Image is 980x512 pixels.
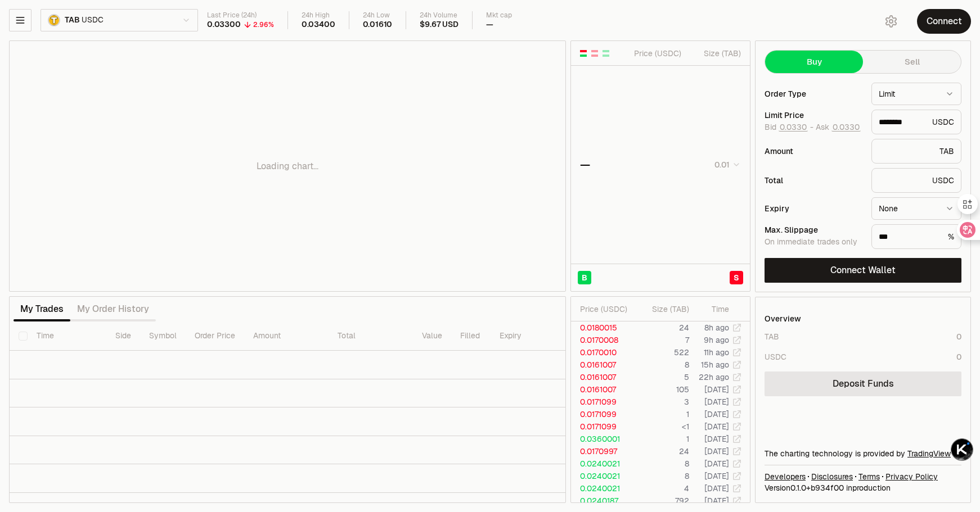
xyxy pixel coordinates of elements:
td: 8 [636,470,690,482]
div: Expiry [765,205,862,212]
td: 0.0240021 [571,457,636,470]
div: 0.01610 [363,20,393,30]
th: Order Price [186,321,244,351]
a: TradingView [907,448,951,459]
th: Symbol [140,321,186,351]
div: Limit Price [765,111,862,119]
button: Show Buy Orders Only [601,49,610,58]
td: 24 [636,321,690,334]
span: USDC [82,15,103,25]
div: On immediate trades only [765,237,862,247]
time: [DATE] [704,384,729,395]
div: Overview [765,313,801,324]
div: $9.67 USD [420,20,458,30]
div: Price ( USDC ) [631,48,681,59]
div: Max. Slippage [765,226,862,234]
div: USDC [765,351,786,363]
button: 0.0330 [779,123,808,132]
td: 0.0170010 [571,346,636,359]
span: Bid - [765,123,813,133]
div: Total [765,176,862,184]
span: B [582,272,587,283]
th: Time [28,321,106,351]
button: Select all [19,332,28,341]
div: 24h Volume [420,11,458,20]
td: 0.0170997 [571,445,636,457]
button: Buy [765,51,863,73]
button: Show Sell Orders Only [590,49,599,58]
a: Terms [858,471,880,482]
td: 792 [636,495,690,507]
td: 1 [636,433,690,445]
time: 22h ago [699,372,729,382]
div: 0.03300 [207,20,241,30]
a: Deposit Funds [765,371,961,396]
td: 7 [636,334,690,346]
button: Show Buy and Sell Orders [579,49,588,58]
td: 0.0171099 [571,408,636,420]
td: 24 [636,445,690,457]
th: Side [106,321,140,351]
div: USDC [871,110,961,134]
span: TAB [65,15,79,25]
th: Expiry [491,321,567,351]
time: [DATE] [704,471,729,481]
td: 0.0161007 [571,371,636,383]
th: Value [413,321,451,351]
time: 11h ago [704,347,729,357]
div: Order Type [765,90,862,98]
a: Developers [765,471,806,482]
p: Loading chart... [257,160,318,173]
div: Amount [765,147,862,155]
span: Ask [816,123,861,133]
div: 2.96% [253,20,274,29]
button: My Order History [70,298,156,320]
td: 0.0161007 [571,383,636,396]
span: S [734,272,739,283]
td: 522 [636,346,690,359]
time: [DATE] [704,446,729,456]
td: 8 [636,457,690,470]
div: 24h High [302,11,335,20]
img: TAB.png [48,14,60,26]
div: The charting technology is provided by [765,448,961,459]
button: Limit [871,83,961,105]
div: TAB [765,331,779,342]
td: <1 [636,420,690,433]
div: USDC [871,168,961,193]
button: 0.01 [711,158,741,171]
td: 0.0171099 [571,420,636,433]
td: 0.0240187 [571,495,636,507]
time: [DATE] [704,459,729,469]
div: Mkt cap [486,11,512,20]
td: 105 [636,383,690,396]
a: Privacy Policy [885,471,938,482]
th: Filled [451,321,491,351]
span: b934f001affd6d52325ffa2f256de1e4dada005b [811,483,844,493]
div: — [486,20,493,30]
td: 0.0170008 [571,334,636,346]
td: 1 [636,408,690,420]
time: 8h ago [704,323,729,333]
td: 0.0240021 [571,482,636,495]
div: 24h Low [363,11,393,20]
div: Price ( USDC ) [580,303,636,315]
div: Last Price (24h) [207,11,274,20]
div: Size ( TAB ) [691,48,741,59]
button: Connect Wallet [765,258,961,283]
time: [DATE] [704,422,729,432]
button: My Trades [14,298,70,320]
div: TAB [871,139,961,164]
time: [DATE] [704,409,729,419]
div: — [580,157,590,173]
div: 0 [956,351,961,363]
td: 0.0360001 [571,433,636,445]
td: 8 [636,359,690,371]
th: Total [329,321,413,351]
time: 9h ago [704,335,729,345]
div: Time [699,303,729,315]
time: [DATE] [704,434,729,444]
div: Version 0.1.0 + in production [765,482,961,493]
div: 0 [956,331,961,342]
div: Size ( TAB ) [645,303,689,315]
